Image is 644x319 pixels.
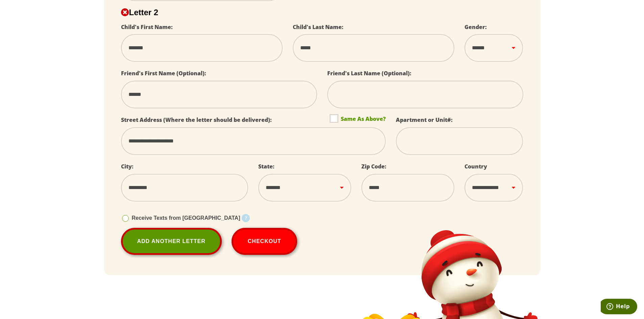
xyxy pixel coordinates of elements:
[464,163,487,170] label: Country
[601,299,637,316] iframe: Opens a widget where you can find more information
[121,70,206,77] label: Friend's First Name (Optional):
[132,215,240,221] span: Receive Texts from [GEOGRAPHIC_DATA]
[331,115,386,122] label: Same As Above?
[293,23,343,31] label: Child's Last Name:
[121,8,523,17] h2: Letter 2
[232,228,297,255] button: Checkout
[464,23,487,31] label: Gender:
[121,116,272,124] label: Street Address (Where the letter should be delivered):
[121,163,134,170] label: City:
[258,163,275,170] label: State:
[361,163,386,170] label: Zip Code:
[121,228,222,255] a: Add Another Letter
[396,116,453,124] label: Apartment or Unit#:
[327,70,411,77] label: Friend's Last Name (Optional):
[121,23,173,31] label: Child's First Name:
